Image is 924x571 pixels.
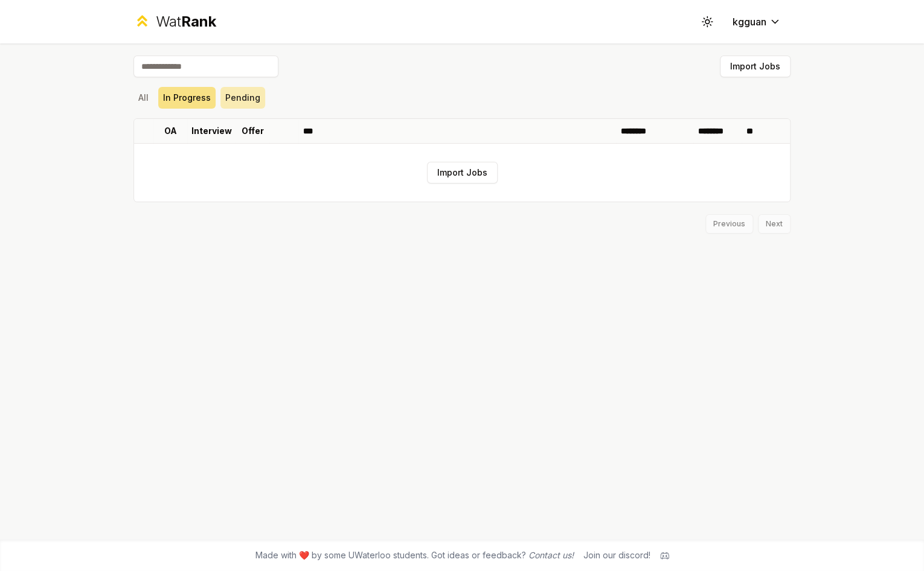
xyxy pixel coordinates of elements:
p: OA [164,125,177,137]
button: Import Jobs [720,56,791,77]
a: WatRank [133,12,216,31]
span: Rank [181,13,216,30]
button: Import Jobs [427,162,498,183]
div: Wat [156,12,216,31]
a: Contact us! [528,550,574,560]
button: kgguan [723,11,791,33]
span: kgguan [733,14,766,29]
button: Pending [220,87,265,109]
span: Made with ❤️ by some UWaterloo students. Got ideas or feedback? [255,549,574,561]
button: In Progress [158,87,216,109]
p: Offer [242,125,264,137]
p: Interview [191,125,232,137]
button: All [133,87,153,109]
div: Join our discord! [583,549,650,561]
